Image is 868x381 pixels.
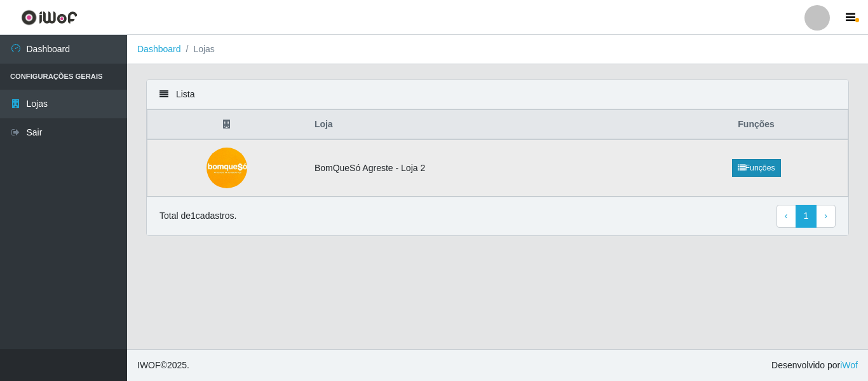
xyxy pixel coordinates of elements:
nav: breadcrumb [127,35,868,64]
img: BomQueSó Agreste - Loja 2 [207,148,248,188]
td: BomQueSó Agreste - Loja 2 [307,139,665,197]
nav: pagination [776,205,836,228]
img: CoreUI Logo [21,10,78,25]
th: Funções [665,110,848,140]
span: › [824,211,827,221]
p: Total de 1 cadastros. [159,209,236,223]
a: Dashboard [137,44,181,54]
span: ‹ [785,211,788,221]
a: iWof [840,360,858,370]
li: Lojas [181,43,215,56]
span: © 2025 . [137,359,189,372]
span: IWOF [137,360,161,370]
a: 1 [796,205,817,228]
div: Lista [147,80,848,109]
span: Desenvolvido por [771,359,858,372]
a: Previous [776,205,796,228]
a: Funções [732,159,781,177]
th: Loja [307,110,665,140]
a: Next [816,205,836,228]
